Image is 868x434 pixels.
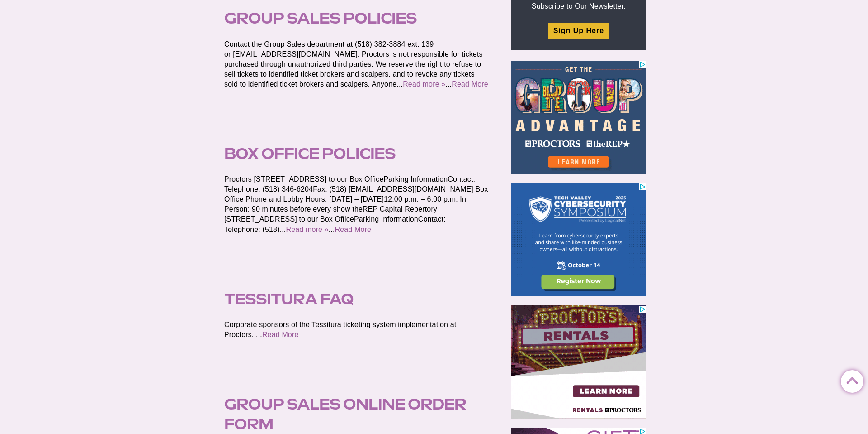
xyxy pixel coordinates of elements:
p: Corporate sponsors of the Tessitura ticketing system implementation at Proctors. ... [224,320,490,340]
a: Read More [262,331,299,338]
a: Group Sales Online Order Form [224,395,466,433]
iframe: Advertisement [511,61,646,174]
p: Proctors [STREET_ADDRESS] to our Box OfficeParking InformationContact: Telephone: (518) 346-6204F... [224,174,490,234]
a: Box Office Policies [224,145,396,163]
a: Sign Up Here [548,23,609,39]
a: Read More [335,226,372,233]
a: Back to Top [841,371,859,389]
a: Tessitura FAQ [224,290,354,308]
a: Group Sales Policies [224,9,417,27]
a: Read More [452,80,488,88]
a: Read more » [286,226,328,233]
iframe: Advertisement [511,305,646,419]
p: Contact the Group Sales department at (518) 382-3884 ext. 139 or [EMAIL_ADDRESS][DOMAIN_NAME]. Pr... [224,39,490,89]
a: Read more » [403,80,445,88]
iframe: Advertisement [511,183,646,296]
